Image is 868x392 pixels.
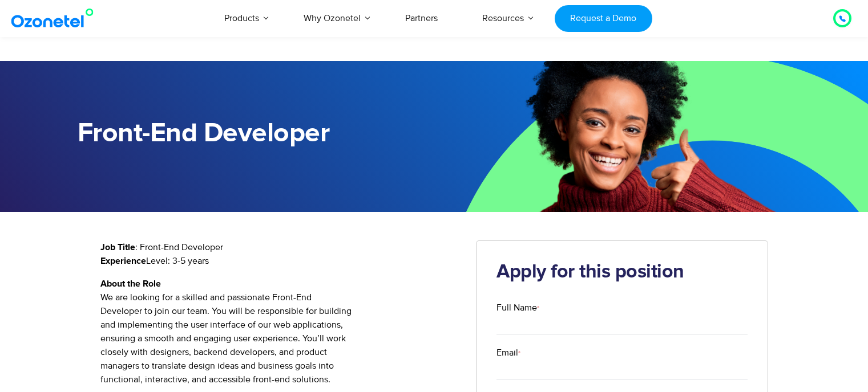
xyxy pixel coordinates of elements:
[78,118,434,149] h1: Front-End Developer
[496,261,748,284] h2: Apply for this position
[100,279,161,288] strong: About the Role
[100,243,135,252] strong: Job Title
[496,346,748,360] label: Email
[100,240,459,268] p: : Front-End Developer Level: 3-5 years
[496,301,748,315] label: Full Name
[100,277,459,386] p: We are looking for a skilled and passionate Front-End Developer to join our team. You will be res...
[100,256,146,266] strong: Experience
[555,5,652,32] a: Request a Demo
